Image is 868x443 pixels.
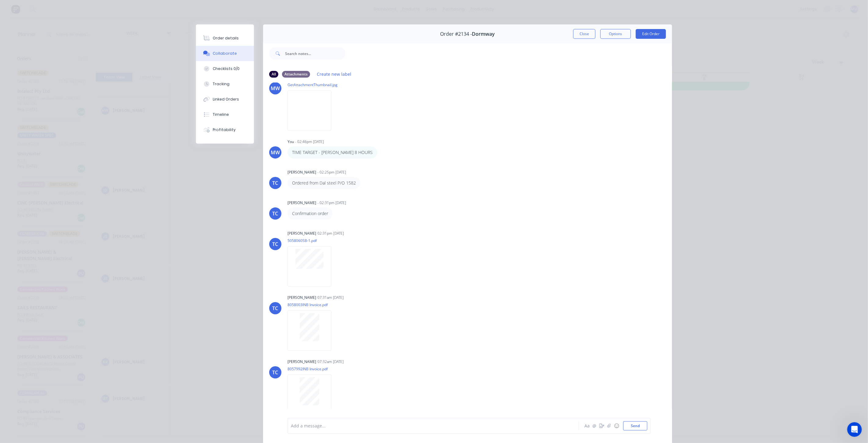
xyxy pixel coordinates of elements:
[285,47,345,60] input: Search notes...
[196,122,254,137] button: Profitability
[27,131,110,148] i: Please note: Working hours - [DATE] to [DATE] 6.00am – 4.00pm, we are closed on Fridays.
[314,70,355,78] button: Create new label
[317,359,344,364] div: 07:32am [DATE]
[27,40,112,46] div: 0418 710 573 07 5493 3333
[292,211,328,217] p: Confirmation order
[623,421,647,430] button: Send
[196,31,254,46] button: Order details
[288,200,316,206] div: [PERSON_NAME]
[288,82,338,87] p: GetAttachmentThumbnail.jpg
[847,422,862,437] iframe: Intercom live chat
[107,2,118,13] div: Close
[213,81,230,87] div: Tracking
[288,238,338,243] p: 5058060SB-1.pdf
[591,422,598,430] button: @
[10,171,95,189] div: Thanks, [PERSON_NAME]. We’ll make sure the Cost and Markup columns are turned off on both Product...
[61,40,64,45] b: P
[292,149,373,156] p: TIME TARGET - [PERSON_NAME] 8 HOURS
[295,139,324,145] div: - 02:46pm [DATE]
[273,369,278,376] div: TC
[288,170,316,175] div: [PERSON_NAME]
[5,167,100,193] div: Thanks, [PERSON_NAME]. We’ll make sure the Cost and Markup columns are turned off on both Product...
[105,198,114,207] button: Send a message…
[273,210,278,217] div: TC
[30,3,48,8] h1: Maricar
[27,40,31,45] b: M
[196,107,254,122] button: Timeline
[29,200,34,205] button: Upload attachment
[317,170,346,175] div: - 02:25pm [DATE]
[273,179,278,187] div: TC
[27,31,112,37] div: Business Development Manager
[273,240,278,248] div: TC
[317,295,344,300] div: 07:31am [DATE]
[27,67,81,72] a: [URL][DOMAIN_NAME]
[317,231,344,236] div: 02:31pm [DATE]
[288,366,338,372] p: 8057992INB Invoice.pdf
[288,359,316,364] div: [PERSON_NAME]
[196,61,254,76] button: Checklists 0/0
[288,231,316,236] div: [PERSON_NAME]
[196,76,254,92] button: Tracking
[288,295,316,300] div: [PERSON_NAME]
[196,46,254,61] button: Collaborate
[213,35,239,41] div: Order details
[584,422,591,430] button: Aa
[636,29,666,39] button: Edit Order
[288,139,294,145] div: You
[213,112,229,117] div: Timeline
[27,22,67,27] b: [PERSON_NAME]
[39,200,44,205] button: Start recording
[573,29,595,39] button: Close
[96,2,107,14] button: Home
[271,149,280,156] div: MW
[440,31,472,37] span: Order #2134 -
[196,92,254,107] button: Linked Orders
[5,187,117,198] textarea: Message…
[269,71,278,78] div: All
[19,200,24,205] button: Gif picker
[27,72,109,97] img: A black text on a white background Description automatically generated
[613,422,620,430] button: ☺
[17,3,27,13] img: Profile image for Maricar
[317,200,346,206] div: - 02:31pm [DATE]
[213,66,240,71] div: Checklists 0/0
[472,31,495,37] span: Dormway
[292,180,356,186] p: Ordered from Dal steel P/O 1582
[27,49,112,55] div: Suncoast Sheetmetal Pty Ltd
[273,305,278,312] div: TC
[288,302,338,307] p: 8058003INB Invoice.pdf
[213,97,239,102] div: Linked Orders
[213,127,236,133] div: Profitability
[4,2,16,14] button: go back
[271,85,280,92] div: MW
[282,71,310,78] div: Attachments
[30,8,59,14] p: Active 13h ago
[27,58,112,64] div: [STREET_ADDRESS]
[600,29,631,39] button: Options
[5,167,117,206] div: Maricar says…
[213,51,237,56] div: Collaborate
[9,200,14,205] button: Emoji picker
